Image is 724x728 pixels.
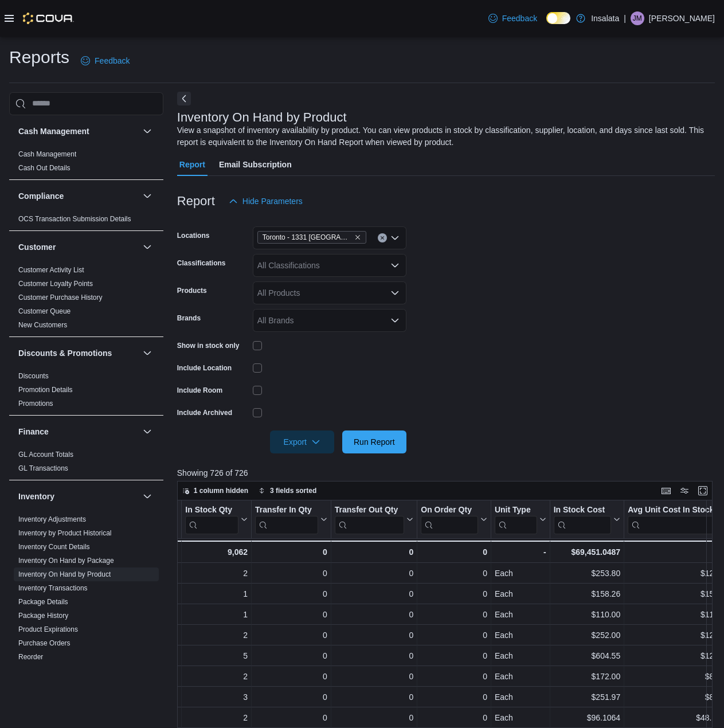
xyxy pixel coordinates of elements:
[342,430,406,453] button: Run Report
[177,341,240,350] label: Show in stock only
[18,241,138,253] button: Customer
[177,314,201,323] label: Brands
[18,163,71,173] span: Cash Out Details
[177,231,210,240] label: Locations
[628,504,720,534] div: Avg Unit Cost In Stock
[257,231,366,244] span: Toronto - 1331 St Clair
[18,570,111,579] span: Inventory On Hand by Product
[502,13,537,24] span: Feedback
[18,611,68,620] span: Package History
[335,504,413,534] button: Transfer Out Qty
[185,670,248,683] div: 2
[18,529,112,538] span: Inventory by Product Historical
[554,670,620,683] div: $172.00
[185,504,238,515] div: In Stock Qty
[9,147,163,179] div: Cash Management
[112,545,178,559] div: -
[277,430,327,453] span: Export
[18,584,88,592] a: Inventory Transactions
[335,545,413,559] div: 0
[421,628,487,642] div: 0
[421,690,487,704] div: 0
[185,649,248,663] div: 5
[649,11,715,25] p: [PERSON_NAME]
[177,467,718,479] p: Showing 726 of 726
[335,608,413,621] div: 0
[546,24,547,25] span: Dark Mode
[421,711,487,725] div: 0
[18,515,86,524] span: Inventory Adjustments
[18,557,114,565] a: Inventory On Hand by Package
[270,486,316,495] span: 3 fields sorted
[591,11,619,25] p: Insalata
[335,504,404,515] div: Transfer Out Qty
[421,504,487,534] button: On Order Qty
[185,608,248,621] div: 1
[18,321,67,329] a: New Customers
[18,639,71,648] span: Purchase Orders
[18,266,84,274] a: Customer Activity List
[553,504,620,534] button: In Stock Cost
[95,55,130,66] span: Feedback
[177,259,226,268] label: Classifications
[18,450,73,459] span: GL Account Totals
[18,126,138,137] button: Cash Management
[18,426,49,437] h3: Finance
[18,164,71,172] a: Cash Out Details
[177,408,232,417] label: Include Archived
[18,529,112,537] a: Inventory by Product Historical
[18,214,131,224] span: OCS Transaction Submission Details
[140,124,154,138] button: Cash Management
[18,347,138,359] button: Discounts & Promotions
[18,150,76,158] a: Cash Management
[179,153,205,176] span: Report
[18,371,49,381] span: Discounts
[255,670,327,683] div: 0
[659,484,673,498] button: Keyboard shortcuts
[255,608,327,621] div: 0
[255,504,318,515] div: Transfer In Qty
[18,639,71,647] a: Purchase Orders
[18,597,68,606] span: Package Details
[177,386,222,395] label: Include Room
[18,652,43,662] span: Reorder
[335,670,413,683] div: 0
[390,288,400,298] button: Open list of options
[421,649,487,663] div: 0
[18,491,138,502] button: Inventory
[18,241,56,253] h3: Customer
[9,369,163,415] div: Discounts & Promotions
[421,545,487,559] div: 0
[678,484,691,498] button: Display options
[495,608,546,621] div: Each
[140,189,154,203] button: Compliance
[9,263,163,336] div: Customer
[18,150,76,159] span: Cash Management
[185,545,248,559] div: 9,062
[335,690,413,704] div: 0
[390,316,400,325] button: Open list of options
[495,670,546,683] div: Each
[177,111,347,124] h3: Inventory On Hand by Product
[18,612,68,620] a: Package History
[18,625,78,633] a: Product Expirations
[18,347,112,359] h3: Discounts & Promotions
[194,486,248,495] span: 1 column hidden
[18,625,78,634] span: Product Expirations
[9,512,163,682] div: Inventory
[177,92,191,105] button: Next
[76,49,134,72] a: Feedback
[255,504,318,534] div: Transfer In Qty
[9,212,163,230] div: Compliance
[18,653,43,661] a: Reorder
[177,124,709,148] div: View a snapshot of inventory availability by product. You can view products in stock by classific...
[9,448,163,480] div: Finance
[18,265,84,275] span: Customer Activity List
[255,649,327,663] div: 0
[185,628,248,642] div: 2
[185,711,248,725] div: 2
[18,307,71,316] span: Customer Queue
[553,504,610,515] div: In Stock Cost
[554,711,620,725] div: $96.1064
[421,504,478,515] div: On Order Qty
